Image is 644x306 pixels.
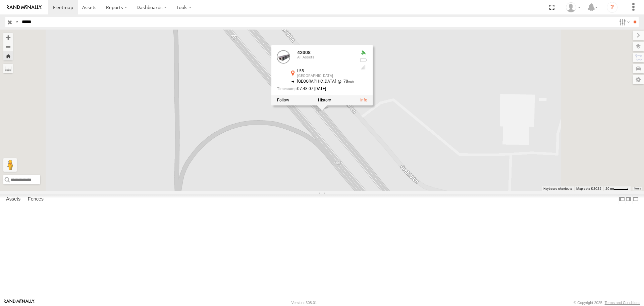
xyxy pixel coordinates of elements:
[632,194,639,204] label: Hide Summary Table
[3,42,13,51] button: Zoom out
[277,98,289,103] label: Realtime tracking of Asset
[318,98,331,103] label: View Asset History
[4,299,35,306] a: Visit our Website
[576,187,601,190] span: Map data ©2025
[3,51,13,60] button: Zoom Home
[297,56,354,60] div: All Assets
[14,17,19,27] label: Search Query
[3,195,24,204] label: Assets
[3,33,13,42] button: Zoom in
[605,301,640,305] a: Terms and Conditions
[297,50,311,55] a: 42008
[297,74,354,78] div: [GEOGRAPHIC_DATA]
[603,186,631,191] button: Map Scale: 20 m per 42 pixels
[543,186,572,191] button: Keyboard shortcuts
[625,194,632,204] label: Dock Summary Table to the Right
[634,187,641,190] a: Terms (opens in new tab)
[7,5,42,10] img: rand-logo.svg
[336,79,354,84] span: 70
[359,58,367,63] div: No battery health information received from this device.
[574,301,640,305] div: © Copyright 2025 -
[3,64,13,73] label: Measure
[277,50,290,64] a: View Asset Details
[24,195,47,204] label: Fences
[291,301,317,305] div: Version: 308.01
[616,17,631,27] label: Search Filter Options
[359,50,367,56] div: Valid GPS Fix
[605,187,613,190] span: 20 m
[359,65,367,70] div: Last Event GSM Signal Strength
[607,2,618,13] i: ?
[297,79,336,84] span: [GEOGRAPHIC_DATA]
[297,69,354,74] div: I-55
[619,194,625,204] label: Dock Summary Table to the Left
[360,98,367,103] a: View Asset Details
[633,75,644,84] label: Map Settings
[3,158,17,172] button: Drag Pegman onto the map to open Street View
[563,2,583,12] div: Caseta Laredo TX
[277,87,354,91] div: Date/time of location update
